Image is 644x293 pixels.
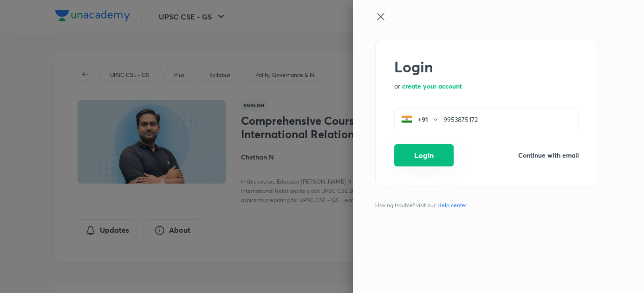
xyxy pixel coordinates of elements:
p: +91 [412,115,432,124]
img: India [401,114,412,125]
a: Continue with email [518,150,579,162]
input: Enter your mobile number [443,110,579,129]
h2: Login [394,58,579,76]
a: Help center [436,201,469,210]
h6: Continue with email [518,150,579,160]
button: Login [394,144,454,166]
h6: create your account [402,81,462,91]
span: Having trouble? visit our [375,201,471,210]
p: or [394,81,400,93]
a: create your account [402,81,462,93]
